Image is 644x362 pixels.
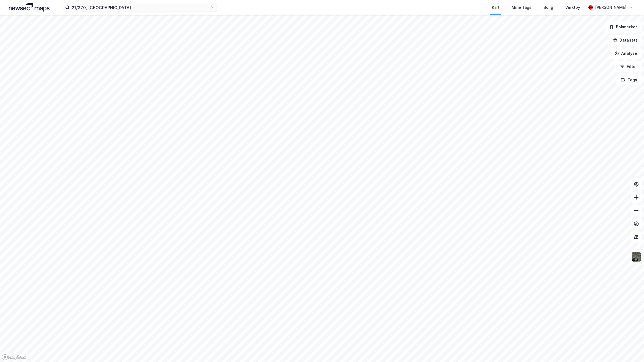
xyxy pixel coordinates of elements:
div: Kart [492,4,500,11]
div: Mine Tags [512,4,531,11]
button: Datasett [608,35,642,46]
input: Søk på adresse, matrikkel, gårdeiere, leietakere eller personer [70,3,210,12]
button: Bokmerker [605,21,642,32]
a: Mapbox homepage [2,354,26,360]
div: [PERSON_NAME] [595,4,626,11]
div: Kontrollprogram for chat [616,336,644,362]
img: 9k= [631,252,642,262]
img: logo.a4113a55bc3d86da70a041830d287a7e.svg [9,3,50,12]
button: Analyse [610,48,642,59]
button: Filter [615,61,642,72]
div: Bolig [544,4,553,11]
button: Tags [616,74,642,85]
iframe: Chat Widget [616,336,644,362]
div: Verktøy [565,4,580,11]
